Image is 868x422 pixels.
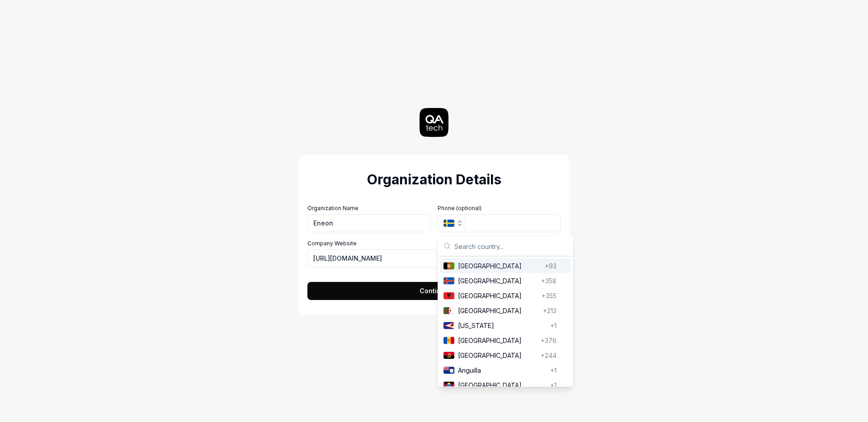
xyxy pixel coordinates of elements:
h2: Organization Details [307,169,561,190]
label: Organization Name [307,204,430,212]
span: +1 [550,380,557,390]
span: [GEOGRAPHIC_DATA] [458,380,547,390]
button: Continue [307,282,561,300]
span: [GEOGRAPHIC_DATA] [458,291,538,300]
input: Search country... [454,236,567,256]
span: +244 [541,351,557,360]
span: +1 [550,321,557,330]
span: [GEOGRAPHIC_DATA] [458,336,537,345]
span: Continue [420,286,449,295]
div: Suggestions [438,257,573,387]
input: https:// [307,249,561,267]
span: [GEOGRAPHIC_DATA] [458,261,541,271]
span: [US_STATE] [458,321,547,330]
label: Phone (optional) [438,204,561,212]
label: Company Website [307,239,561,248]
span: +358 [541,276,557,286]
span: [GEOGRAPHIC_DATA] [458,306,539,315]
span: [GEOGRAPHIC_DATA] [458,351,537,360]
span: +355 [542,291,557,300]
span: +376 [541,336,557,345]
span: Anguilla [458,366,547,375]
span: [GEOGRAPHIC_DATA] [458,276,538,286]
span: +1 [550,366,557,375]
span: +93 [545,261,557,271]
span: +213 [543,306,557,315]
